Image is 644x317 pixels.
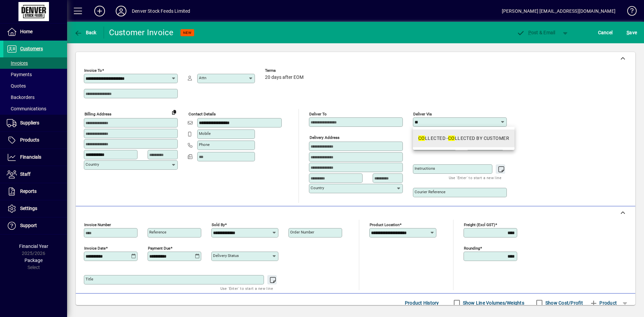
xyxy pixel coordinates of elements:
[110,5,132,17] button: Profile
[544,300,583,306] label: Show Cost/Profit
[132,6,191,16] div: Denver Stock Feeds Limited
[109,27,174,38] div: Customer Invoice
[20,206,37,211] span: Settings
[627,27,637,38] span: ave
[86,162,99,167] mat-label: Country
[199,131,211,136] mat-label: Mobile
[413,129,515,147] mat-option: COLLECTED - COLLECTED BY CUSTOMER
[449,174,501,181] mat-hint: Use 'Enter' to start a new line
[7,95,35,100] span: Backorders
[20,29,33,34] span: Home
[596,27,614,39] button: Cancel
[74,30,97,35] span: Back
[3,92,67,103] a: Backorders
[24,258,43,263] span: Package
[3,103,67,114] a: Communications
[72,27,98,39] button: Back
[405,298,439,308] span: Product History
[20,223,37,228] span: Support
[149,230,166,234] mat-label: Reference
[148,246,170,251] mat-label: Payment due
[86,277,93,281] mat-label: Title
[20,189,37,194] span: Reports
[3,115,67,131] a: Suppliers
[448,136,455,141] em: CO
[20,154,41,160] span: Financials
[84,222,111,227] mat-label: Invoice number
[67,27,104,39] app-page-header-button: Back
[415,190,445,194] mat-label: Courier Reference
[528,30,531,35] span: P
[309,112,327,116] mat-label: Deliver To
[418,135,509,142] div: LLECTED - LLECTED BY CUSTOMER
[7,106,46,111] span: Communications
[20,171,31,177] span: Staff
[19,244,48,249] span: Financial Year
[415,166,435,171] mat-label: Instructions
[220,284,273,292] mat-hint: Use 'Enter' to start a new line
[183,31,192,35] span: NEW
[3,217,67,234] a: Support
[3,183,67,200] a: Reports
[199,75,206,80] mat-label: Attn
[311,186,324,190] mat-label: Country
[3,23,67,40] a: Home
[212,222,225,227] mat-label: Sold by
[513,27,559,39] button: Post & Email
[464,222,495,227] mat-label: Freight (excl GST)
[402,297,442,309] button: Product History
[598,27,613,38] span: Cancel
[89,5,110,17] button: Add
[3,69,67,80] a: Payments
[20,46,43,51] span: Customers
[20,120,39,125] span: Suppliers
[7,83,26,89] span: Quotes
[517,30,555,35] span: ost & Email
[3,166,67,183] a: Staff
[265,68,305,73] span: Terms
[7,72,32,77] span: Payments
[20,137,39,143] span: Products
[370,222,399,227] mat-label: Product location
[590,298,617,308] span: Product
[413,112,432,116] mat-label: Deliver via
[622,1,636,23] a: Knowledge Base
[3,200,67,217] a: Settings
[418,136,425,141] em: CO
[84,68,102,73] mat-label: Invoice To
[462,300,524,306] label: Show Line Volumes/Weights
[627,30,629,35] span: S
[625,27,639,39] button: Save
[265,75,304,80] span: 20 days after EOM
[7,60,28,66] span: Invoices
[3,57,67,69] a: Invoices
[3,80,67,92] a: Quotes
[464,246,480,251] mat-label: Rounding
[213,253,239,258] mat-label: Delivery status
[502,6,615,16] div: [PERSON_NAME] [EMAIL_ADDRESS][DOMAIN_NAME]
[169,107,179,117] button: Copy to Delivery address
[3,132,67,149] a: Products
[586,297,620,309] button: Product
[199,142,210,147] mat-label: Phone
[84,246,106,251] mat-label: Invoice date
[3,149,67,166] a: Financials
[290,230,314,234] mat-label: Order number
